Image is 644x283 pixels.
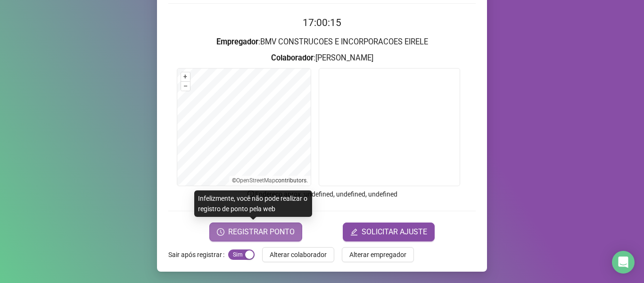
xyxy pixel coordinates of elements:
label: Sair após registrar [168,247,228,262]
button: – [181,82,190,91]
strong: Colaborador [271,53,314,62]
li: © contributors. [232,177,308,184]
button: Alterar empregador [342,247,414,262]
button: REGISTRAR PONTO [209,223,302,241]
h3: : [PERSON_NAME] [168,52,476,64]
div: Infelizmente, você não pode realizar o registro de ponto pela web [194,190,312,217]
span: info-circle [247,189,255,198]
span: REGISTRAR PONTO [228,226,295,238]
button: Alterar colaborador [262,247,334,262]
span: edit [350,228,358,236]
span: clock-circle [217,228,224,236]
p: Endereço aprox. : undefined, undefined, undefined [168,189,476,199]
span: SOLICITAR AJUSTE [362,226,427,238]
div: Open Intercom Messenger [612,251,635,274]
button: + [181,72,190,81]
button: editSOLICITAR AJUSTE [343,223,435,241]
a: OpenStreetMap [236,177,275,184]
span: Alterar colaborador [270,249,327,260]
strong: Empregador [216,37,258,46]
span: Alterar empregador [349,249,406,260]
h3: : BMV CONSTRUCOES E INCORPORACOES EIRELE [168,36,476,48]
time: 17:00:15 [303,17,341,28]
